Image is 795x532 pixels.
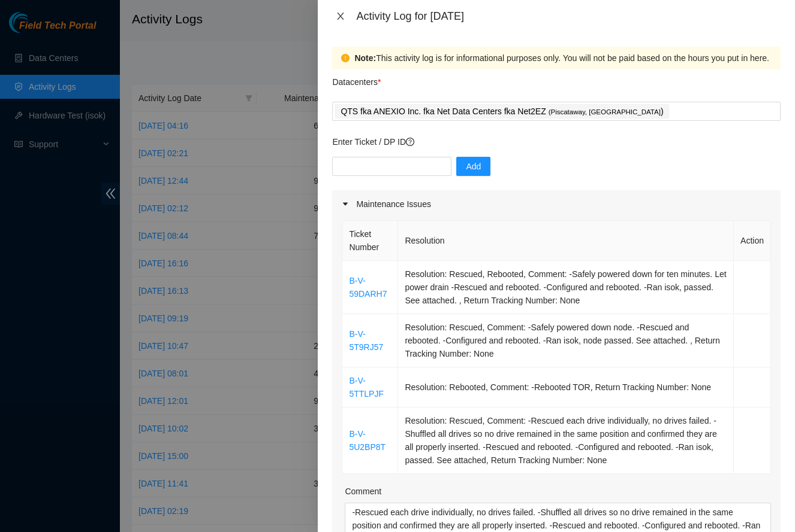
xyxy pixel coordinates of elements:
[332,11,349,22] button: Close
[341,54,350,62] span: exclamation-circle
[349,429,386,452] a: B-V-5U2BP8T
[398,408,734,474] td: Resolution: Rescued, Comment: -Rescued each drive individually, no drives failed. -Shuffled all d...
[341,105,663,118] p: QTS fka ANEXIO Inc. fka Net Data Centers fka Net2EZ )
[406,138,414,146] span: question-circle
[456,157,490,176] button: Add
[349,376,384,399] a: B-V-5TTLPJF
[466,160,481,173] span: Add
[349,276,387,299] a: B-V-59DARH7
[549,108,661,115] span: ( Piscataway, [GEOGRAPHIC_DATA]
[398,367,734,408] td: Resolution: Rebooted, Comment: -Rebooted TOR, Return Tracking Number: None
[332,69,381,89] p: Datacenters
[398,221,734,261] th: Resolution
[356,10,781,23] div: Activity Log for [DATE]
[398,261,734,314] td: Resolution: Rescued, Rebooted, Comment: -Safely powered down for ten minutes. Let power drain -Re...
[354,51,376,65] strong: Note:
[332,135,781,148] p: Enter Ticket / DP ID
[734,221,771,261] th: Action
[332,190,781,218] div: Maintenance Issues
[398,314,734,367] td: Resolution: Rescued, Comment: -Safely powered down node. -Rescued and rebooted. -Configured and r...
[345,485,381,498] label: Comment
[342,200,349,208] span: caret-right
[336,11,345,21] span: close
[349,329,383,352] a: B-V-5T9RJ57
[342,221,398,261] th: Ticket Number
